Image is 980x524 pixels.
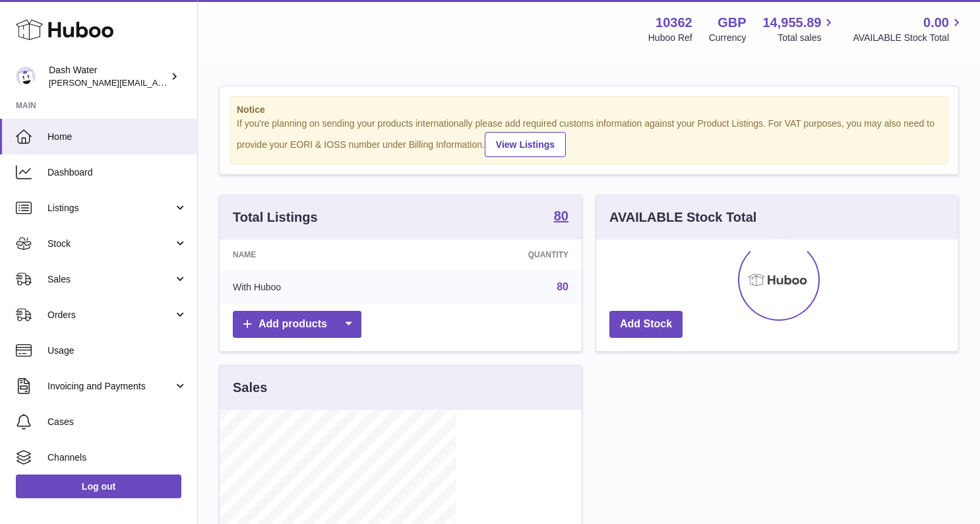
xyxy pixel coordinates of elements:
[853,32,964,44] span: AVAILABLE Stock Total
[47,202,173,214] span: Listings
[16,475,181,498] a: Log out
[237,104,941,116] strong: Notice
[709,32,747,44] div: Currency
[485,132,566,157] a: View Listings
[853,14,964,44] a: 0.00 AVAILABLE Stock Total
[49,77,264,88] span: [PERSON_NAME][EMAIL_ADDRESS][DOMAIN_NAME]
[220,270,411,304] td: With Huboo
[609,209,756,226] h3: AVAILABLE Stock Total
[554,209,568,222] strong: 80
[923,14,949,32] span: 0.00
[16,67,36,86] img: james@dash-water.com
[49,64,168,89] div: Dash Water
[47,131,187,143] span: Home
[718,14,746,32] strong: GBP
[47,344,187,357] span: Usage
[656,14,692,32] strong: 10362
[233,311,361,338] a: Add products
[47,166,187,179] span: Dashboard
[47,273,173,286] span: Sales
[609,311,683,338] a: Add Stock
[233,209,318,226] h3: Total Listings
[557,281,568,292] a: 80
[778,32,836,44] span: Total sales
[47,380,173,393] span: Invoicing and Payments
[554,209,568,225] a: 80
[220,240,411,270] th: Name
[47,309,173,321] span: Orders
[47,416,187,428] span: Cases
[411,240,582,270] th: Quantity
[762,14,821,32] span: 14,955.89
[47,238,173,250] span: Stock
[648,32,692,44] div: Huboo Ref
[233,379,267,397] h3: Sales
[762,14,836,44] a: 14,955.89 Total sales
[47,451,187,464] span: Channels
[237,117,941,157] div: If you're planning on sending your products internationally please add required customs informati...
